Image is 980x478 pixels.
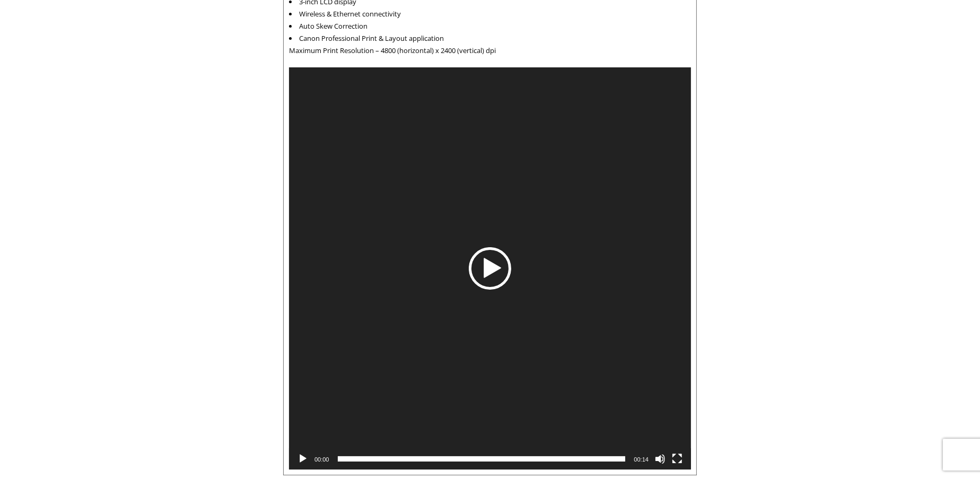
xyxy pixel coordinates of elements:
div: Play [469,247,511,290]
li: Auto Skew Correction [289,20,691,32]
button: Play [297,454,308,464]
button: Fullscreen [672,454,682,464]
div: Video Player [289,67,691,470]
span: 00:14 [634,456,649,463]
p: Maximum Print Resolution – 4800 (horizontal) x 2400 (vertical) dpi [289,45,691,57]
span: Time Slider [338,456,626,462]
li: Canon Professional Print & Layout application [289,32,691,45]
span: 00:00 [314,456,329,463]
li: Wireless & Ethernet connectivity [289,8,691,20]
button: Mute [655,454,666,464]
